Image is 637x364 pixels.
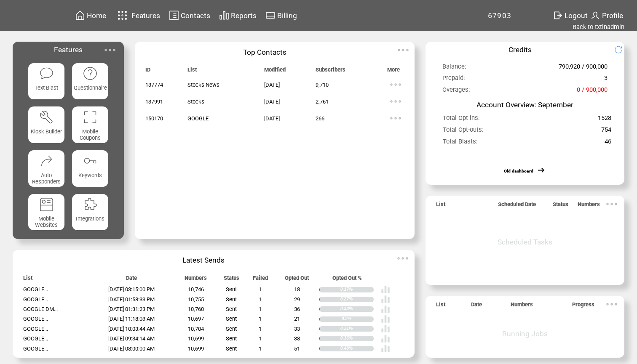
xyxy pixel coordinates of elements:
div: 0.48% [340,346,374,351]
span: 18 [294,286,300,292]
span: GOOGLE... [23,296,48,303]
span: Numbers [185,275,207,285]
img: poll%20-%20white.svg [381,285,390,294]
span: Sent [226,326,237,332]
span: 1 [259,345,262,352]
span: 137774 [145,82,163,88]
img: ellypsis.svg [387,93,404,110]
span: Account Overview: September [476,101,573,109]
span: GOOGLE... [23,286,48,292]
span: Status [224,275,239,285]
span: GOOGLE... [23,345,48,352]
span: [DATE] 10:03:44 AM [108,326,155,332]
div: 0.2% [342,316,374,322]
span: 9,710 [316,82,329,88]
span: 1 [259,335,262,342]
a: Mobile Websites [28,194,65,231]
span: Balance: [442,63,466,74]
span: Date [126,275,137,285]
div: 0.31% [340,326,374,332]
div: 0.17% [340,287,374,292]
span: Opted Out [285,275,309,285]
img: poll%20-%20white.svg [381,295,390,304]
span: 51 [294,345,300,352]
span: 1 [259,326,262,332]
img: poll%20-%20white.svg [381,334,390,343]
span: List [187,66,197,77]
span: List [436,301,445,311]
img: creidtcard.svg [265,10,276,21]
span: 29 [294,296,300,303]
span: Running Jobs [502,329,548,338]
a: Profile [589,9,624,22]
a: Logout [551,9,589,22]
img: mobile-websites.svg [39,197,54,212]
span: [DATE] 01:31:23 PM [108,306,155,312]
a: Kiosk Builder [28,106,65,143]
span: Mobile Websites [35,215,58,228]
span: Latest Sends [182,256,225,264]
span: Stocks [187,98,204,105]
span: GOOGLE... [23,316,48,322]
img: ellypsis.svg [603,196,620,213]
span: Features [54,45,83,54]
img: text-blast.svg [39,66,54,81]
span: [DATE] 01:58:33 PM [108,296,155,303]
img: poll%20-%20white.svg [381,305,390,314]
a: Keywords [72,150,109,187]
span: 1 [259,316,262,322]
span: Total Opt-outs: [443,126,484,137]
a: Reports [218,9,258,22]
span: 10,704 [188,326,204,332]
span: Credits [509,45,532,54]
span: Logout [565,11,588,20]
div: 0.33% [340,306,374,312]
a: Questionnaire [72,63,109,100]
a: Billing [264,9,298,22]
a: Home [74,9,107,22]
span: 150170 [145,115,163,122]
span: Auto Responders [32,172,61,185]
span: 1 [259,306,262,312]
img: keywords.svg [83,153,97,168]
img: contacts.svg [169,10,179,21]
img: poll%20-%20white.svg [381,324,390,333]
img: auto-responders.svg [39,153,54,168]
span: 10,699 [188,345,204,352]
span: 36 [294,306,300,312]
span: 33 [294,326,300,332]
span: GOOGLE... [23,326,48,332]
span: Kiosk Builder [31,128,62,135]
span: 10,746 [188,286,204,292]
span: Keywords [78,172,102,178]
span: [DATE] 03:15:00 PM [108,286,155,292]
span: Total Opt-ins: [443,114,480,125]
span: Date [471,301,482,311]
span: [DATE] 11:18:03 AM [108,316,155,322]
span: [DATE] [264,82,280,88]
span: Reports [231,11,257,20]
span: Mobile Coupons [80,128,101,141]
span: 3 [604,74,608,85]
span: 10,697 [188,316,204,322]
a: Integrations [72,194,109,231]
span: Integrations [76,215,104,222]
span: ID [145,66,150,77]
span: Features [131,11,160,20]
span: Home [87,11,106,20]
span: Sent [226,286,237,292]
a: Features [114,7,161,24]
span: Progress [572,301,594,311]
a: Contacts [168,9,211,22]
img: ellypsis.svg [387,76,404,93]
span: Sent [226,296,237,303]
span: Failed [253,275,268,285]
span: [DATE] [264,98,280,105]
span: Overages: [442,86,470,97]
div: 0.27% [340,297,374,302]
span: 1 [259,286,262,292]
img: ellypsis.svg [603,296,620,313]
span: Stocks News [187,82,219,88]
span: 266 [316,115,324,122]
img: coupons.svg [83,110,97,125]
